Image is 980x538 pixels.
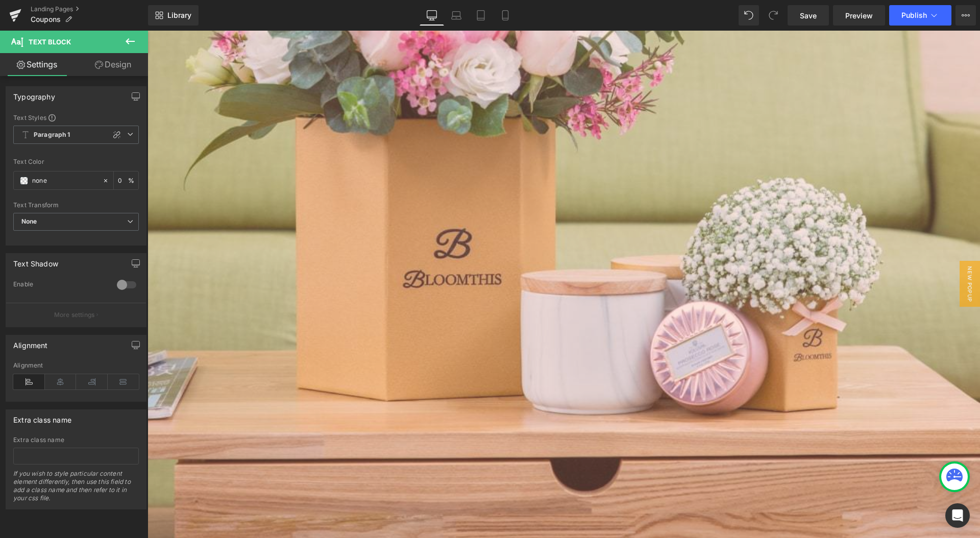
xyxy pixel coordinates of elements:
[833,5,885,26] a: Preview
[420,5,444,26] a: Desktop
[13,254,58,268] div: Text Shadow
[13,362,139,369] div: Alignment
[6,303,146,327] button: More settings
[31,5,148,13] a: Landing Pages
[34,131,70,139] b: Paragraph 1
[739,5,759,26] button: Undo
[955,5,976,26] button: More
[444,5,469,26] a: Laptop
[148,5,199,26] a: New Library
[13,158,139,165] div: Text Color
[13,335,48,350] div: Alignment
[13,113,139,121] div: Text Styles
[13,280,107,291] div: Enable
[114,172,138,189] div: %
[76,53,150,76] a: Design
[13,410,71,424] div: Extra class name
[889,5,951,26] button: Publish
[32,175,97,186] input: Color
[31,15,61,23] span: Coupons
[469,5,493,26] a: Tablet
[13,470,139,509] div: If you wish to style particular content element differently, then use this field to add a class n...
[13,87,55,101] div: Typography
[812,230,832,276] span: New Popup
[901,11,927,19] span: Publish
[763,5,783,26] button: Redo
[54,310,95,320] p: More settings
[845,10,873,21] span: Preview
[13,436,139,444] div: Extra class name
[493,5,518,26] a: Mobile
[167,11,191,20] span: Library
[13,202,139,209] div: Text Transform
[945,503,970,528] div: Open Intercom Messenger
[21,217,37,225] b: None
[29,38,71,46] span: Text Block
[800,10,817,21] span: Save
